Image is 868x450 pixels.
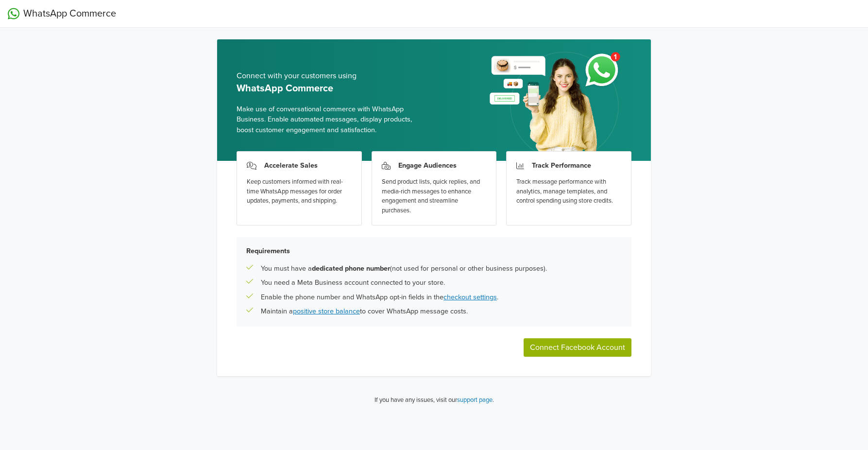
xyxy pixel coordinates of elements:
[246,247,622,255] h5: Requirements
[261,277,445,288] p: You need a Meta Business account connected to your store.
[237,71,426,81] h5: Connect with your customers using
[398,161,457,170] h3: Engage Audiences
[443,293,497,301] a: checkout settings
[8,8,19,19] img: WhatsApp
[261,306,468,317] p: Maintain a to cover WhatsApp message costs.
[23,6,116,21] span: WhatsApp Commerce
[261,263,547,274] p: You must have a (not used for personal or other business purposes).
[237,104,426,136] span: Make use of conversational commerce with WhatsApp Business. Enable automated messages, display pr...
[374,396,494,405] p: If you have any issues, visit our .
[457,396,493,404] a: support page
[532,161,591,170] h3: Track Performance
[261,292,498,303] p: Enable the phone number and WhatsApp opt-in fields in the .
[524,338,631,357] button: Connect Facebook Account
[516,177,621,206] div: Track message performance with analytics, manage templates, and control spending using store cred...
[293,307,360,315] a: positive store balance
[382,177,487,215] div: Send product lists, quick replies, and media-rich messages to enhance engagement and streamline p...
[264,161,318,170] h3: Accelerate Sales
[481,46,631,161] img: whatsapp_setup_banner
[237,83,426,94] h5: WhatsApp Commerce
[312,264,390,273] b: dedicated phone number
[247,177,352,206] div: Keep customers informed with real-time WhatsApp messages for order updates, payments, and shipping.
